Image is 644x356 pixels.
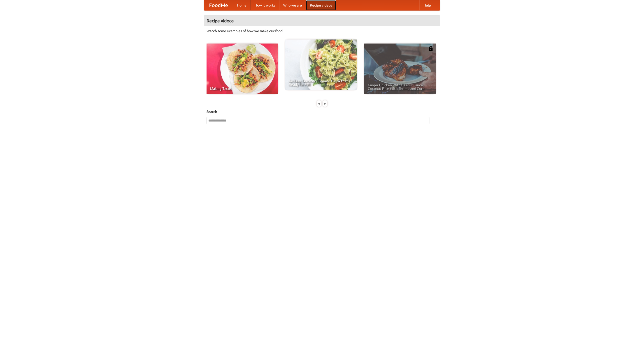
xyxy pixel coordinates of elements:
a: Making Tacos [207,44,278,94]
a: Help [419,0,435,10]
span: An Easy, Summery Tomato Pasta That's Ready for Fall [289,79,353,86]
h4: Recipe videos [204,16,440,26]
div: » [323,100,327,107]
a: Recipe videos [306,0,336,10]
p: Watch some examples of how we make our food! [207,28,437,33]
img: 483408.png [428,46,433,51]
span: Making Tacos [210,87,274,90]
a: An Easy, Summery Tomato Pasta That's Ready for Fall [285,39,357,90]
h5: Search [207,109,437,114]
div: « [317,100,321,107]
a: Home [233,0,251,10]
a: Who we are [279,0,306,10]
a: FoodMe [204,0,233,10]
a: How it works [251,0,279,10]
